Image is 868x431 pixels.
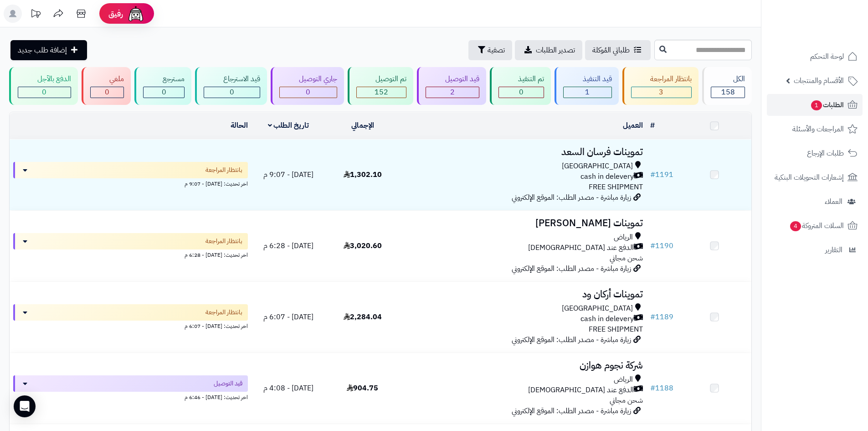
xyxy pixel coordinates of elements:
span: [GEOGRAPHIC_DATA] [562,303,633,314]
span: 3 [659,87,663,98]
span: طلبات الإرجاع [807,147,844,160]
div: تم التنفيذ [498,74,544,84]
span: تصفية [488,45,505,56]
div: اخر تحديث: [DATE] - 6:07 م [13,321,248,330]
span: FREE SHIPMENT [589,324,643,335]
a: ملغي 0 [80,67,133,105]
a: المراجعات والأسئلة [767,118,863,140]
span: 1 [585,87,590,98]
span: تصدير الطلبات [536,45,575,56]
span: رفيق [108,8,123,19]
img: ai-face.png [127,5,145,23]
a: الإجمالي [351,120,374,131]
span: طلباتي المُوكلة [592,45,630,56]
a: الكل158 [700,67,754,105]
span: لوحة التحكم [810,50,844,63]
a: تاريخ الطلب [268,120,309,131]
button: تصفية [468,40,512,60]
span: زيارة مباشرة - مصدر الطلب: الموقع الإلكتروني [512,263,631,274]
a: الطلبات1 [767,94,863,116]
span: 152 [375,87,388,98]
span: 158 [721,87,735,98]
div: مسترجع [143,74,185,84]
a: تم التوصيل 152 [346,67,416,105]
a: قيد التوصيل 2 [415,67,488,105]
span: 0 [519,87,524,98]
a: السلات المتروكة4 [767,215,863,237]
span: 3,020.60 [344,240,382,251]
a: # [650,120,655,131]
div: 3 [632,87,692,98]
div: 0 [144,87,184,98]
a: إضافة طلب جديد [10,40,87,60]
span: [DATE] - 4:08 م [263,383,313,394]
span: 0 [162,87,166,98]
div: تم التوصيل [356,74,407,84]
span: شحن مجاني [610,395,643,406]
a: بانتظار المراجعة 3 [621,67,701,105]
span: شحن مجاني [610,253,643,264]
span: 0 [105,87,109,98]
span: 2,284.04 [344,312,382,322]
span: قيد التوصيل [214,379,242,388]
span: بانتظار المراجعة [205,237,242,246]
div: 2 [426,87,479,98]
div: اخر تحديث: [DATE] - 6:28 م [13,249,248,259]
span: 2 [450,87,455,98]
a: التقارير [767,239,863,261]
div: ملغي [90,74,124,84]
a: تم التنفيذ 0 [488,67,553,105]
a: طلبات الإرجاع [767,142,863,164]
a: #1188 [650,383,673,394]
a: العميل [623,120,643,131]
span: بانتظار المراجعة [205,308,242,317]
a: الدفع بالآجل 0 [7,67,80,105]
span: 0 [306,87,310,98]
span: إشعارات التحويلات البنكية [775,171,844,184]
span: [DATE] - 6:07 م [263,312,313,322]
div: قيد التنفيذ [563,74,612,84]
a: العملاء [767,191,863,213]
a: تصدير الطلبات [515,40,582,60]
a: #1189 [650,312,673,322]
span: زيارة مباشرة - مصدر الطلب: الموقع الإلكتروني [512,334,631,345]
h3: تموينات فرسان السعد [403,147,643,157]
span: # [650,240,655,251]
div: 1 [564,87,611,98]
span: 1 [811,100,822,110]
span: الرياض [614,232,633,243]
h3: تموينات أركان ود [403,289,643,300]
div: بانتظار المراجعة [631,74,692,84]
a: #1190 [650,240,673,251]
div: 0 [18,87,71,98]
span: # [650,312,655,322]
div: قيد التوصيل [426,74,479,84]
span: التقارير [825,244,842,256]
span: إضافة طلب جديد [18,45,67,56]
a: #1191 [650,169,673,180]
span: 1,302.10 [344,169,382,180]
span: بانتظار المراجعة [205,166,242,175]
div: 0 [91,87,124,98]
div: الدفع بالآجل [18,74,71,84]
a: جاري التوصيل 0 [269,67,346,105]
a: قيد التنفيذ 1 [553,67,621,105]
a: تحديثات المنصة [24,5,47,25]
span: 0 [230,87,234,98]
span: [DATE] - 9:07 م [263,169,313,180]
span: السلات المتروكة [789,219,844,232]
span: زيارة مباشرة - مصدر الطلب: الموقع الإلكتروني [512,192,631,203]
a: مسترجع 0 [133,67,193,105]
span: 904.75 [347,383,378,394]
div: اخر تحديث: [DATE] - 9:07 م [13,178,248,188]
span: الأقسام والمنتجات [794,74,844,87]
div: 0 [204,87,260,98]
span: الطلبات [810,99,844,111]
span: الدفع عند [DEMOGRAPHIC_DATA] [528,243,634,253]
span: FREE SHIPMENT [589,182,643,192]
div: Open Intercom Messenger [14,395,36,417]
h3: تموينات [PERSON_NAME] [403,218,643,228]
div: 0 [280,87,337,98]
span: الرياض [614,374,633,385]
div: 152 [357,87,406,98]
